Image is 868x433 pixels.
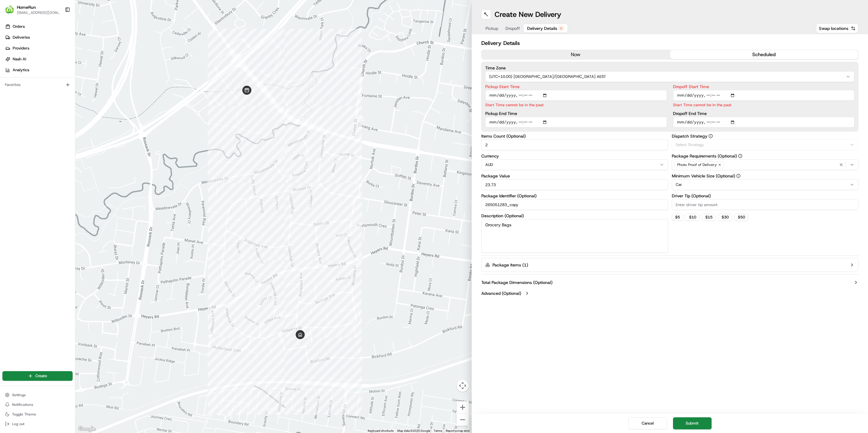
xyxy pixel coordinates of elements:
[481,199,668,210] input: Enter package identifier
[702,214,716,221] button: $15
[481,154,668,158] label: Currency
[12,393,26,397] span: Settings
[77,425,97,433] img: Google
[672,174,859,178] label: Minimum Vehicle Size (Optional)
[481,214,668,218] label: Description (Optional)
[2,65,75,75] a: Analytics
[2,22,75,31] a: Orders
[718,214,732,221] button: $30
[492,262,528,268] label: Package Items ( 1 )
[446,429,470,432] a: Report a map error
[481,279,552,285] label: Total Package Dimensions (Optional)
[481,279,858,285] button: Total Package Dimensions (Optional)
[709,134,713,138] button: Dispatch Strategy
[481,174,668,178] label: Package Value
[485,66,854,70] label: Time Zone
[672,214,683,221] button: $5
[481,290,858,296] button: Advanced (Optional)
[673,102,855,108] p: Start Time cannot be in the past
[672,159,859,170] button: Photo Proof of Delivery
[77,425,97,433] a: Open this area in Google Maps (opens a new window)
[628,417,667,429] button: Cancel
[672,194,859,198] label: Driver Tip (Optional)
[738,154,742,158] button: Package Requirements (Optional)
[485,84,667,89] label: Pickup Start Time
[13,56,26,62] span: Nash AI
[12,402,33,407] span: Notifications
[13,67,29,73] span: Analytics
[17,10,60,15] button: [EMAIL_ADDRESS][DOMAIN_NAME]
[2,2,62,17] button: HomeRunHomeRun[EMAIL_ADDRESS][DOMAIN_NAME]
[481,134,668,138] label: Items Count (Optional)
[673,417,712,429] button: Submit
[672,154,859,158] label: Package Requirements (Optional)
[481,258,858,272] button: Package Items (1)
[13,35,30,40] span: Deliveries
[5,5,14,14] img: HomeRun
[481,194,668,198] label: Package Identifier (Optional)
[13,24,25,29] span: Orders
[2,391,73,399] button: Settings
[736,174,741,178] button: Minimum Vehicle Size (Optional)
[673,111,855,116] label: Dropoff End Time
[670,50,858,59] button: scheduled
[17,4,36,10] button: HomeRun
[819,25,848,31] span: Swap locations
[2,400,73,409] button: Notifications
[482,50,670,59] button: now
[672,199,859,210] input: Enter driver tip amount
[481,290,521,296] label: Advanced (Optional)
[2,43,75,53] a: Providers
[527,25,557,31] span: Delivery Details
[2,54,75,64] a: Nash AI
[2,33,75,42] a: Deliveries
[13,46,29,51] span: Providers
[686,214,700,221] button: $10
[485,102,667,108] p: Start Time cannot be in the past
[816,24,858,33] button: Swap locations
[673,84,855,89] label: Dropoff Start Time
[2,80,73,90] div: Favorites
[495,10,561,19] h1: Create New Delivery
[481,219,668,253] textarea: Grocery Bags
[2,371,73,381] button: Create
[481,179,668,190] input: Enter package value
[434,429,442,432] a: Terms
[481,39,858,47] h2: Delivery Details
[505,25,520,31] span: Dropoff
[35,373,47,379] span: Create
[2,420,73,428] button: Log out
[486,25,498,31] span: Pickup
[457,401,469,413] button: Zoom in
[12,412,36,417] span: Toggle Theme
[12,422,24,426] span: Log out
[397,429,430,432] span: Map data ©2025 Google
[485,111,667,116] label: Pickup End Time
[457,380,469,392] button: Map camera controls
[457,414,469,426] button: Zoom out
[672,134,859,138] label: Dispatch Strategy
[368,429,394,433] button: Keyboard shortcuts
[734,214,748,221] button: $50
[677,162,717,167] span: Photo Proof of Delivery
[481,139,668,150] input: Enter number of items
[2,410,73,419] button: Toggle Theme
